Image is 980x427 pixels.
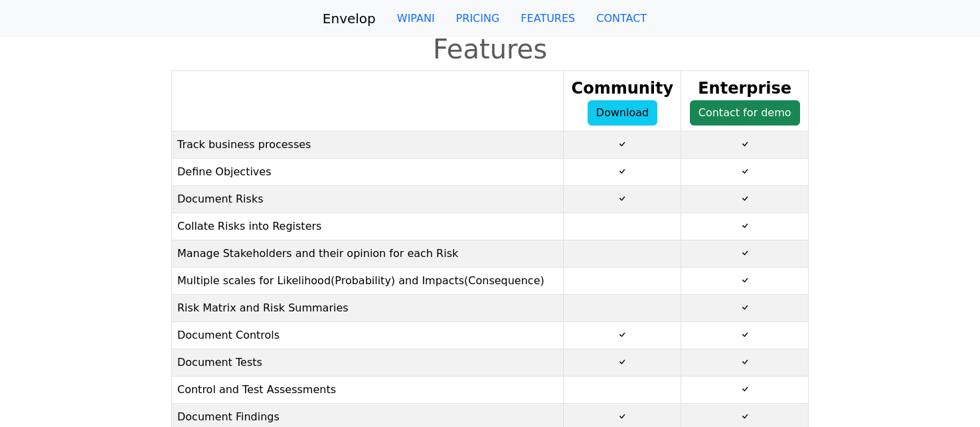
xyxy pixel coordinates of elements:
[564,71,681,131] th: Community
[8,33,972,65] h1: Features
[690,100,800,126] a: Contact for demo
[172,377,564,404] td: Control and Test Assessments
[172,349,564,377] td: Document Tests
[446,5,511,32] a: PRICING
[510,5,586,32] a: FEATURES
[681,71,809,131] th: Enterprise
[172,213,564,240] td: Collate Risks into Registers
[172,131,564,159] td: Track business processes
[172,295,564,322] td: Risk Matrix and Risk Summaries
[588,100,658,126] a: Download
[172,186,564,213] td: Document Risks
[586,5,657,32] a: CONTACT
[172,159,564,186] td: Define Objectives
[172,322,564,349] td: Document Controls
[172,268,564,295] td: Multiple scales for Likelihood(Probability) and Impacts(Consequence)
[386,5,446,32] a: WIPANI
[172,240,564,268] td: Manage Stakeholders and their opinion for each Risk
[323,5,376,32] a: Envelop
